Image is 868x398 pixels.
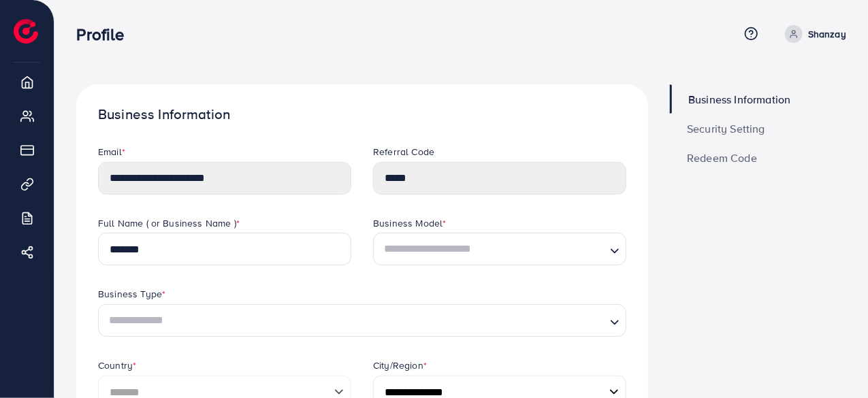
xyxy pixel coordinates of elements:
[687,152,757,163] span: Redeem Code
[98,145,125,159] label: Email
[808,26,846,42] p: Shanzay
[14,19,38,44] img: logo
[98,304,626,337] div: Search for option
[98,106,626,123] h1: Business Information
[373,359,427,372] label: City/Region
[373,145,434,159] label: Referral Code
[687,123,765,134] span: Security Setting
[98,359,136,372] label: Country
[688,94,790,105] span: Business Information
[373,216,446,230] label: Business Model
[379,237,605,262] input: Search for option
[76,24,135,44] h3: Profile
[98,287,165,301] label: Business Type
[98,216,240,230] label: Full Name ( or Business Name )
[104,308,605,333] input: Search for option
[779,25,846,43] a: Shanzay
[373,233,626,265] div: Search for option
[810,337,858,388] iframe: Chat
